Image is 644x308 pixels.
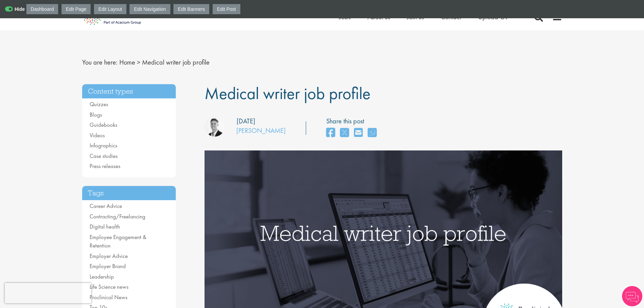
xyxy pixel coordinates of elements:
a: share on facebook [326,126,335,140]
a: Quizzes [90,100,108,108]
a: Employer Brand [90,262,126,270]
h3: Content types [82,84,176,99]
a: share on twitter [340,126,349,140]
a: Employee Engagement & Retention [90,233,146,250]
a: [PERSON_NAME] [236,126,286,135]
a: Press releases [90,162,120,170]
a: Edit Navigation [129,4,170,14]
span: Medical writer job profile [142,58,210,67]
a: Contracting/Freelancing [90,213,145,220]
a: Videos [90,132,105,139]
iframe: reCAPTCHA [5,283,91,303]
a: Digital health [90,223,120,230]
a: Dashboard [26,4,58,14]
span: You are here: [82,58,118,67]
a: Blogs [90,111,102,118]
a: share on whats app [368,126,377,140]
a: Life Science news [90,283,128,290]
span: Medical writer job profile [205,82,371,104]
a: Edit Banners [173,4,209,14]
img: Chatbot [622,286,642,306]
img: George Watson [205,116,225,137]
span: > [137,58,140,67]
a: Leadership [90,273,114,280]
a: Employer Advice [90,252,128,260]
a: Proclinical News [90,293,127,301]
h3: Tags [82,186,176,200]
a: Guidebooks [90,121,117,128]
a: Career Advice [90,202,122,210]
a: Edit Post [213,4,240,14]
a: breadcrumb link [119,58,135,67]
a: Edit Layout [94,4,126,14]
a: Edit Page [62,4,91,14]
label: Share this post [326,116,380,126]
a: Infographics [90,142,117,149]
div: [DATE] [237,116,255,126]
a: share on email [354,126,363,140]
a: Case studies [90,152,118,160]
